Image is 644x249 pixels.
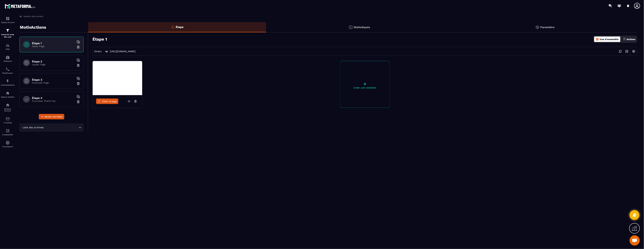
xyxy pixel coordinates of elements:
p: Créer une variation [340,86,390,89]
img: accountant [6,129,10,133]
span: Direct [94,50,102,53]
p: Vue d'ensemble [600,38,619,41]
h6: Étape 2 [32,60,75,63]
p: Réseaux Sociaux [1,108,15,112]
img: dashboard-orange.40269519.svg [596,38,599,41]
img: trash [77,45,80,49]
p: Automatisations [1,84,15,86]
div: Ouvrir le chat [630,235,640,246]
a: [URL][DOMAIN_NAME] [110,50,136,53]
p: Downsell Page [32,81,75,84]
p: Comptabilité [1,134,15,136]
input: Search for option [44,126,78,129]
a: automationsautomationsAutomatisations [1,77,15,89]
p: MotivActions [20,24,46,31]
h6: Étape 4 [32,96,75,100]
span: Ajouter une étape [44,115,62,118]
p: Planificateur [1,72,15,74]
img: formation [6,43,10,47]
a: automationsautomationsWebinaire [1,53,15,65]
img: automations [6,141,10,145]
p: Purchase Thank You [32,100,75,102]
img: trash [77,82,80,85]
img: formation [6,28,10,33]
img: arrow [19,15,23,18]
a: emailemailE-mailing [1,114,15,126]
img: automations [6,91,10,95]
p: E-mailing [1,122,15,124]
img: bars-o.4a397970.svg [171,25,175,29]
a: formationformationTableau de bord [1,14,15,26]
p: IA prospects [1,146,15,148]
p: Tunnel de vente Site web [1,33,15,38]
span: Liste des archives [22,126,44,129]
p: Sales Page [32,45,75,48]
p: Webinaire [1,60,15,62]
img: stats.20deebd0.svg [349,25,353,29]
a: social-networksocial-networkRéseaux Sociaux [1,100,15,114]
img: trash [77,100,80,104]
span: Éditer la page [102,100,117,103]
h6: Étape 1 [32,42,75,45]
img: logo [5,3,36,9]
button: Ajouter une étape [39,114,64,119]
a: Gestion des tunnels [19,15,43,18]
a: automationsautomationsEspace membre [1,89,15,100]
p: + [340,82,390,86]
img: setting-w.858f3a88.svg [630,48,637,55]
h6: Étape 3 [32,78,75,81]
a: formationformationCRM [1,41,15,53]
img: image [93,61,142,95]
img: formation [6,17,10,21]
p: Tableau de bord [1,21,15,23]
p: Espace membre [1,96,15,98]
img: trash [77,64,80,67]
a: schedulerschedulerPlanificateur [1,65,15,77]
p: Actions [627,38,635,41]
div: Search for option [19,124,84,131]
img: scheduler [6,67,10,71]
a: Éditer la page [96,99,118,104]
p: Paramètre [540,26,555,29]
img: automations [6,79,10,83]
img: email [6,117,10,121]
img: actions.d6e523a2.png [623,38,626,41]
img: setting-gr.5f69749f.svg [535,25,540,29]
p: Statistiques [354,26,370,29]
a: accountantaccountantComptabilité [1,126,15,138]
img: arrow-next.bcc2205e.svg [624,48,630,55]
a: formationformationTunnel de vente Site web [1,26,15,41]
p: CRM [1,48,15,50]
img: automations [6,55,10,59]
h3: Étape 1 [92,37,107,42]
p: Étape [176,25,183,29]
p: Upsell Page [32,63,75,66]
img: social-network [6,103,10,107]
